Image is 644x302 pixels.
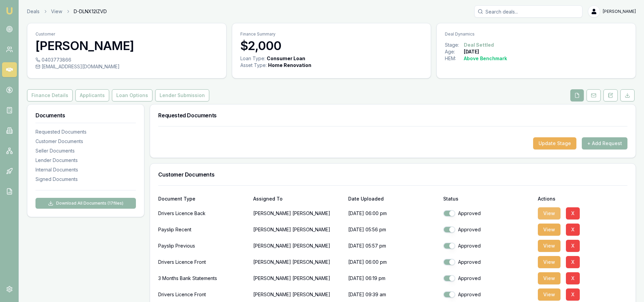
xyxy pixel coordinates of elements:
[348,288,438,301] p: [DATE] 09:39 am
[155,89,209,101] button: Lender Submission
[566,240,580,252] button: X
[538,288,560,301] button: View
[35,39,218,52] h3: [PERSON_NAME]
[443,291,533,298] div: Approved
[158,207,248,220] div: Drivers Licence Back
[253,196,343,201] div: Assigned To
[253,255,343,269] p: [PERSON_NAME] [PERSON_NAME]
[566,256,580,268] button: X
[348,223,438,236] p: [DATE] 05:56 pm
[240,55,265,62] div: Loan Type:
[240,31,423,37] p: Finance Summary
[538,240,560,252] button: View
[240,62,267,69] div: Asset Type :
[474,5,582,18] input: Search deals
[27,8,107,15] nav: breadcrumb
[464,42,494,48] div: Deal Settled
[74,89,111,101] a: Applicants
[533,137,576,149] button: Update Stage
[75,89,109,101] button: Applicants
[35,63,218,70] div: [EMAIL_ADDRESS][DOMAIN_NAME]
[538,207,560,219] button: View
[445,48,464,55] div: Age:
[158,255,248,269] div: Drivers Licence Front
[51,8,62,15] a: View
[443,226,533,233] div: Approved
[538,196,627,201] div: Actions
[443,242,533,249] div: Approved
[253,223,343,236] p: [PERSON_NAME] [PERSON_NAME]
[443,210,533,217] div: Approved
[445,31,627,37] p: Deal Dynamics
[443,196,533,201] div: Status
[35,129,136,135] div: Requested Documents
[158,113,627,118] h3: Requested Documents
[35,157,136,164] div: Lender Documents
[35,56,218,63] div: 0403773866
[158,239,248,253] div: Payslip Previous
[445,55,464,62] div: HEM:
[35,176,136,183] div: Signed Documents
[35,113,136,118] h3: Documents
[240,39,423,52] h3: $2,000
[253,272,343,285] p: [PERSON_NAME] [PERSON_NAME]
[348,239,438,253] p: [DATE] 05:57 pm
[74,8,107,15] span: D-DLNX12IZVD
[27,8,40,15] a: Deals
[5,7,14,15] img: emu-icon-u.png
[27,89,73,101] button: Finance Details
[464,48,479,55] div: [DATE]
[35,198,136,209] button: Download All Documents (17files)
[158,196,248,201] div: Document Type
[443,275,533,282] div: Approved
[112,89,152,101] button: Loan Options
[35,31,218,37] p: Customer
[158,172,627,177] h3: Customer Documents
[538,256,560,268] button: View
[154,89,211,101] a: Lender Submission
[111,89,154,101] a: Loan Options
[35,166,136,173] div: Internal Documents
[35,147,136,154] div: Seller Documents
[566,207,580,219] button: X
[582,137,627,149] button: + Add Request
[566,224,580,236] button: X
[538,224,560,236] button: View
[348,272,438,285] p: [DATE] 06:19 pm
[158,272,248,285] div: 3 Months Bank Statements
[253,288,343,301] p: [PERSON_NAME] [PERSON_NAME]
[253,239,343,253] p: [PERSON_NAME] [PERSON_NAME]
[158,223,248,236] div: Payslip Recent
[348,196,438,201] div: Date Uploaded
[253,207,343,220] p: [PERSON_NAME] [PERSON_NAME]
[538,272,560,284] button: View
[566,288,580,301] button: X
[566,272,580,284] button: X
[348,255,438,269] p: [DATE] 06:00 pm
[348,207,438,220] p: [DATE] 06:00 pm
[267,55,305,62] div: Consumer Loan
[35,138,136,145] div: Customer Documents
[268,62,311,69] div: Home Renovation
[443,259,533,265] div: Approved
[603,9,636,14] span: [PERSON_NAME]
[445,42,464,48] div: Stage:
[158,288,248,301] div: Drivers Licence Front
[464,55,507,62] div: Above Benchmark
[27,89,74,101] a: Finance Details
